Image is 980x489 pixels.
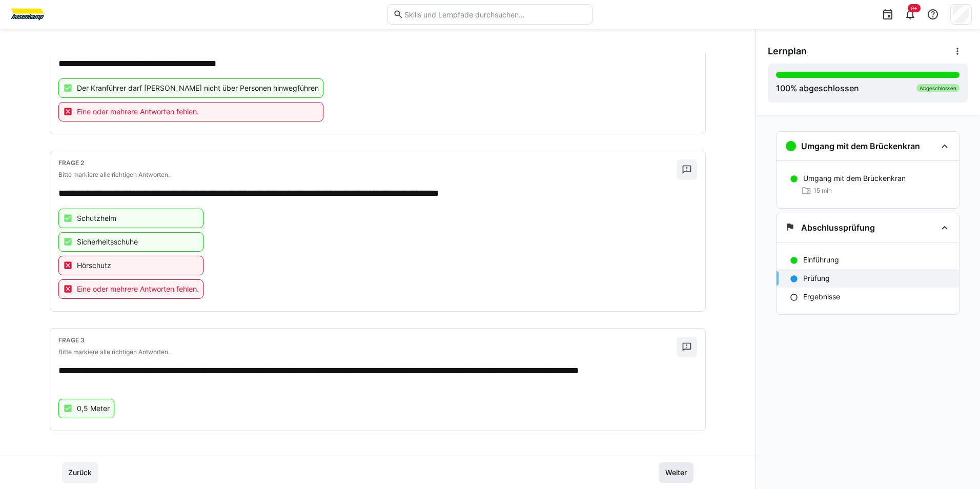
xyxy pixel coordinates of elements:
[58,159,677,167] h4: Frage 2
[58,171,677,179] p: Bitte markiere alle richtigen Antworten.
[803,292,840,302] p: Ergebnisse
[77,83,319,93] p: Der Kranführer darf [PERSON_NAME] nicht über Personen hinwegführen
[62,462,99,483] button: Zurück
[776,82,859,94] div: % abgeschlossen
[77,213,116,223] p: Schutzhelm
[813,187,832,195] span: 15 min
[664,467,688,478] span: Weiter
[911,5,917,11] span: 9+
[803,273,830,283] p: Prüfung
[403,10,587,19] input: Skills und Lernpfade durchsuchen…
[768,46,807,57] span: Lernplan
[77,403,110,414] p: 0,5 Meter
[77,260,111,271] p: Hörschutz
[77,107,199,117] span: Eine oder mehrere Antworten fehlen.
[58,337,677,344] h4: Frage 3
[803,255,839,265] p: Einführung
[916,84,959,92] div: Abgeschlossen
[776,83,790,93] span: 100
[659,462,693,483] button: Weiter
[801,222,875,233] h3: Abschlussprüfung
[803,173,906,184] p: Umgang mit dem Brückenkran
[801,141,920,151] h3: Umgang mit dem Brückenkran
[58,348,677,356] p: Bitte markiere alle richtigen Antworten.
[67,467,93,478] span: Zurück
[77,284,199,294] span: Eine oder mehrere Antworten fehlen.
[77,237,138,247] p: Sicherheitsschuhe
